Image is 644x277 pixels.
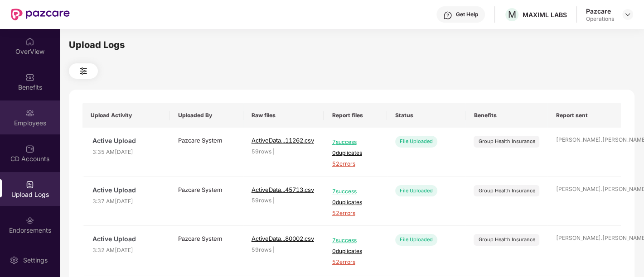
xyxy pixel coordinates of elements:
[92,136,162,146] span: Active Upload
[178,136,235,145] div: Pazcare System
[332,138,378,147] span: 7 success
[252,235,314,242] span: ActiveData...80002.csv
[465,103,547,128] th: Benefits
[443,11,452,20] img: svg+xml;base64,PHN2ZyBpZD0iSGVscC0zMngzMiIgeG1sbnM9Imh0dHA6Ly93d3cudzMub3JnLzIwMDAvc3ZnIiB3aWR0aD...
[11,9,70,20] img: New Pazcare Logo
[92,185,162,195] span: Active Upload
[252,186,314,193] span: ActiveData...45713.csv
[178,234,235,243] div: Pazcare System
[69,38,634,52] div: Upload Logs
[332,160,378,168] span: 52 errors
[243,103,324,128] th: Raw files
[25,73,34,82] img: svg+xml;base64,PHN2ZyBpZD0iQmVuZWZpdHMiIHhtbG5zPSJodHRwOi8vd3d3LnczLm9yZy8yMDAwL3N2ZyIgd2lkdGg9Ij...
[78,66,89,76] img: svg+xml;base64,PHN2ZyB4bWxucz0iaHR0cDovL3d3dy53My5vcmcvMjAwMC9zdmciIHdpZHRoPSIyNCIgaGVpZ2h0PSIyNC...
[92,148,162,157] span: 3:35 AM[DATE]
[332,247,378,256] span: 0 duplicates
[25,37,34,46] img: svg+xml;base64,PHN2ZyBpZD0iSG9tZSIgeG1sbnM9Imh0dHA6Ly93d3cudzMub3JnLzIwMDAvc3ZnIiB3aWR0aD0iMjAiIG...
[25,144,34,153] img: svg+xml;base64,PHN2ZyBpZD0iQ0RfQWNjb3VudHMiIGRhdGEtbmFtZT0iQ0QgQWNjb3VudHMiIHhtbG5zPSJodHRwOi8vd3...
[387,103,466,128] th: Status
[20,256,50,265] div: Settings
[178,185,235,194] div: Pazcare System
[556,234,612,243] div: [PERSON_NAME].[PERSON_NAME]@pa
[547,103,621,128] th: Report sent
[586,7,614,15] div: Pazcare
[332,236,378,245] span: 7 success
[10,256,19,265] img: svg+xml;base64,PHN2ZyBpZD0iU2V0dGluZy0yMHgyMCIgeG1sbnM9Imh0dHA6Ly93d3cudzMub3JnLzIwMDAvc3ZnIiB3aW...
[624,11,631,18] img: svg+xml;base64,PHN2ZyBpZD0iRHJvcGRvd24tMzJ4MzIiIHhtbG5zPSJodHRwOi8vd3d3LnczLm9yZy8yMDAwL3N2ZyIgd2...
[25,180,34,189] img: svg+xml;base64,PHN2ZyBpZD0iVXBsb2FkX0xvZ3MiIGRhdGEtbmFtZT0iVXBsb2FkIExvZ3MiIHhtbG5zPSJodHRwOi8vd3...
[332,198,378,207] span: 0 duplicates
[523,10,567,19] div: MAXIML LABS
[25,216,34,225] img: svg+xml;base64,PHN2ZyBpZD0iRW5kb3JzZW1lbnRzIiB4bWxucz0iaHR0cDovL3d3dy53My5vcmcvMjAwMC9zdmciIHdpZH...
[332,258,378,267] span: 52 errors
[92,197,162,206] span: 3:37 AM[DATE]
[273,148,275,155] span: |
[395,185,437,196] div: File Uploaded
[478,236,535,244] div: Group Health Insurance
[478,138,535,145] div: Group Health Insurance
[92,246,162,255] span: 3:32 AM[DATE]
[556,185,612,194] div: [PERSON_NAME].[PERSON_NAME]@pa
[508,9,516,20] span: M
[332,187,378,196] span: 7 success
[324,103,387,128] th: Report files
[273,246,275,253] span: |
[556,136,612,144] div: [PERSON_NAME].[PERSON_NAME]@pa
[273,197,275,204] span: |
[252,197,271,204] span: 59 rows
[395,136,437,147] div: File Uploaded
[252,246,271,253] span: 59 rows
[332,209,378,218] span: 52 errors
[478,187,535,195] div: Group Health Insurance
[25,109,34,118] img: svg+xml;base64,PHN2ZyBpZD0iRW1wbG95ZWVzIiB4bWxucz0iaHR0cDovL3d3dy53My5vcmcvMjAwMC9zdmciIHdpZHRoPS...
[170,103,243,128] th: Uploaded By
[252,148,271,155] span: 59 rows
[252,137,314,144] span: ActiveData...11262.csv
[586,15,614,23] div: Operations
[332,149,378,158] span: 0 duplicates
[456,11,478,18] div: Get Help
[92,234,162,244] span: Active Upload
[395,234,437,245] div: File Uploaded
[82,103,170,128] th: Upload Activity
